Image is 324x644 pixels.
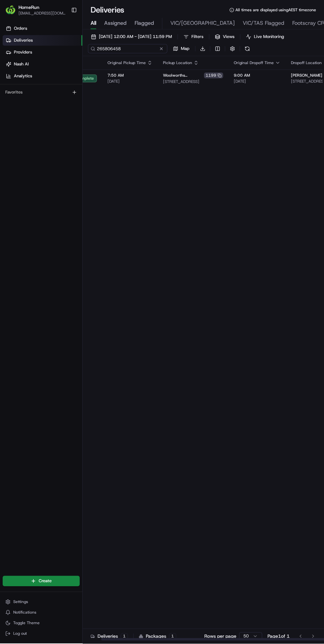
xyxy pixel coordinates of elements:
span: All [91,20,96,28]
div: Packages [139,633,176,640]
span: Map [181,46,189,52]
div: We're available if you need us! [30,70,91,75]
a: Providers [3,48,82,58]
span: Orders [14,26,27,32]
button: See all [102,85,120,93]
img: Nash [7,7,20,20]
span: All times are displayed using AEST timezone [235,8,316,13]
span: [DATE] [59,102,72,108]
span: Nash AI [14,62,29,68]
button: Notifications [3,608,80,618]
span: Create [39,579,52,585]
span: API Documentation [62,148,106,154]
div: Start new chat [30,63,108,70]
span: Filters [191,34,203,40]
a: Analytics [3,71,82,82]
span: Dropoff Location [291,61,322,66]
span: Log out [13,631,27,637]
span: Flagged [135,20,154,28]
div: Deliveries [91,633,128,640]
div: Past conversations [7,86,44,91]
img: HomeRun [5,5,16,16]
div: Page 1 of 1 [267,633,290,640]
a: Nash AI [3,59,82,70]
button: [DATE] 12:00 AM - [DATE] 11:59 PM [88,33,175,42]
div: 📗 [7,148,12,154]
div: 💻 [56,148,61,154]
span: Providers [14,50,32,56]
button: Live Monitoring [243,33,287,42]
button: HomeRunHomeRun[EMAIL_ADDRESS][DOMAIN_NAME] [3,3,68,19]
div: 1199 [204,73,223,79]
button: Filters [181,33,206,42]
span: [PERSON_NAME] [291,73,322,79]
button: Settings [3,598,80,607]
span: Live Monitoring [254,34,284,40]
span: Assigned [104,20,127,28]
span: Pylon [66,164,80,169]
span: 9:00 AM [234,73,280,79]
span: Analytics [14,74,32,80]
span: Original Pickup Time [107,61,146,66]
div: Favorites [3,88,80,98]
button: Log out [3,629,80,639]
h1: Deliveries [91,5,124,16]
span: Toggle Theme [13,621,40,626]
input: Clear [17,43,109,50]
span: Woolworths [GEOGRAPHIC_DATA] [163,73,203,79]
p: Welcome 👋 [7,26,120,37]
button: HomeRun [19,5,39,11]
img: Brigitte Vinadas [7,96,17,107]
span: VIC/TAS Flagged [243,20,284,28]
span: [PERSON_NAME] [20,120,54,126]
button: Map [170,45,192,54]
a: 📗Knowledge Base [4,145,53,157]
a: Powered byPylon [47,164,80,169]
span: [DATE] [234,79,280,85]
span: Original Dropoff Time [234,61,274,66]
div: 1 [121,634,128,640]
div: 1 [169,634,176,640]
a: 💻API Documentation [53,145,109,157]
input: Type to search [88,45,167,54]
a: Deliveries [3,36,82,46]
span: VIC/[GEOGRAPHIC_DATA] [170,20,235,28]
span: [DATE] 12:00 AM - [DATE] 11:59 PM [99,34,172,40]
img: 1736555255976-a54dd68f-1ca7-489b-9aae-adbdc363a1c4 [7,63,19,75]
span: [DATE] [59,120,72,126]
span: Pickup Location [163,61,192,66]
button: Start new chat [112,65,120,73]
span: Views [223,34,234,40]
button: Toggle Theme [3,619,80,628]
img: 8016278978528_b943e370aa5ada12b00a_72.png [14,63,26,75]
button: [EMAIL_ADDRESS][DOMAIN_NAME] [19,11,66,17]
button: Refresh [243,45,252,54]
a: Orders [3,24,82,34]
button: Views [212,33,237,42]
span: • [55,102,57,108]
span: [DATE] [107,79,152,85]
p: Rows per page [204,633,236,640]
span: [STREET_ADDRESS] [163,80,223,85]
span: [PERSON_NAME] [20,102,54,108]
button: Create [3,576,80,587]
img: 1736555255976-a54dd68f-1ca7-489b-9aae-adbdc363a1c4 [13,103,19,108]
span: Notifications [13,610,36,616]
span: Knowledge Base [13,148,51,154]
img: Jess Findlay [7,114,17,125]
span: • [55,120,57,126]
span: Settings [13,600,28,605]
span: Deliveries [14,38,33,44]
span: 7:50 AM [107,73,152,79]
